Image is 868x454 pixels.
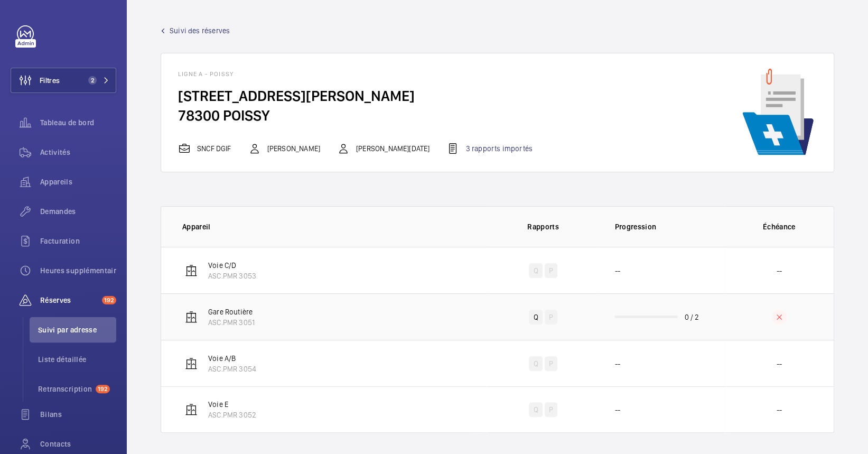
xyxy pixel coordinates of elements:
p: -- [777,404,782,415]
p: -- [614,404,620,415]
span: Suivi des réserves [170,25,230,36]
img: elevator.svg [185,311,198,323]
div: [PERSON_NAME][DATE] [337,142,430,155]
p: -- [777,358,782,369]
div: P [545,402,557,417]
div: 3 rapports importés [446,142,532,155]
span: Appareils [40,177,116,187]
p: ASC.PMR 3051 [208,317,255,328]
span: 2 [88,76,97,85]
span: Filtres [40,75,60,86]
p: Appareil [182,221,489,232]
span: Facturation [40,236,116,246]
div: P [545,310,557,325]
img: elevator.svg [185,264,198,277]
span: Demandes [40,206,116,217]
p: Voie A/B [208,353,256,364]
span: Contacts [40,439,116,449]
span: Réserves [40,295,98,305]
div: P [545,356,557,371]
p: Échéance [732,221,826,232]
span: Heures supplémentaires [40,265,116,276]
img: elevator.svg [185,403,198,416]
span: Liste détaillée [38,354,116,365]
span: Activités [40,147,116,157]
button: Filtres2 [11,68,116,93]
p: Progression [614,221,724,232]
div: Q [529,263,542,278]
p: Voie C/D [208,260,256,271]
div: P [545,263,557,278]
img: elevator.svg [185,357,198,370]
p: -- [614,265,620,276]
h4: Ligne A - POISSY [178,70,549,86]
h4: [STREET_ADDRESS][PERSON_NAME] 78300 POISSY [178,86,549,125]
div: SNCF DGIF [178,142,231,155]
span: Retranscription [38,384,91,394]
p: -- [614,358,620,369]
p: Rapports [496,221,591,232]
div: Q [529,356,542,371]
p: ASC.PMR 3054 [208,364,256,374]
span: 192 [96,385,110,393]
p: ASC.PMR 3052 [208,410,256,420]
p: 0 / 2 [684,312,699,322]
div: [PERSON_NAME] [248,142,320,155]
p: ASC.PMR 3053 [208,271,256,281]
p: -- [777,265,782,276]
span: Suivi par adresse [38,325,116,335]
p: Gare Routière [208,307,255,317]
span: Bilans [40,409,116,420]
span: 192 [102,296,116,304]
p: Voie E [208,399,256,410]
div: Q [529,402,542,417]
span: Tableau de bord [40,117,116,128]
div: Q [529,310,542,325]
